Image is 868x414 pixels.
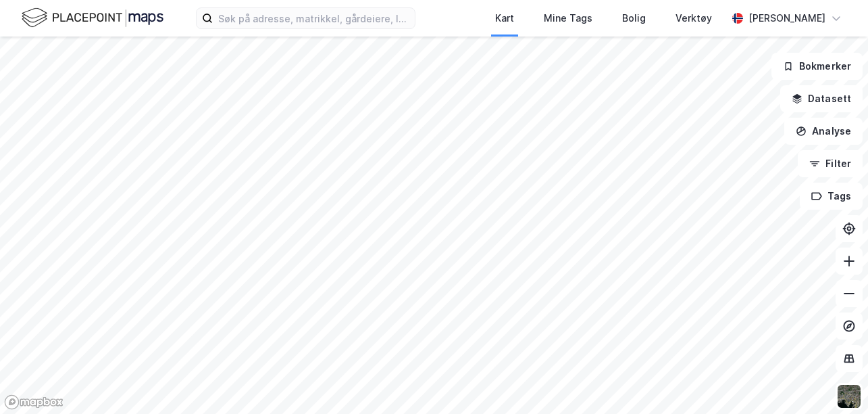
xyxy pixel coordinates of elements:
div: Mine Tags [544,10,592,26]
div: [PERSON_NAME] [748,10,825,26]
div: Bolig [622,10,646,26]
img: logo.f888ab2527a4732fd821a326f86c7f29.svg [22,6,163,30]
div: Kontrollprogram for chat [800,349,868,414]
iframe: Chat Widget [800,349,868,414]
div: Verktøy [675,10,712,26]
div: Kart [495,10,514,26]
input: Søk på adresse, matrikkel, gårdeiere, leietakere eller personer [213,8,415,28]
